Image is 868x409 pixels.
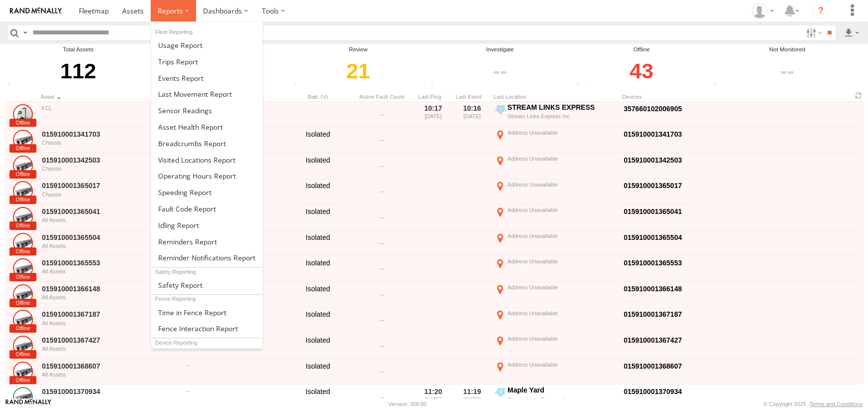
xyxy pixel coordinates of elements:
[13,156,33,176] a: Click to View Asset Details
[507,386,617,395] div: Maple Yard
[288,93,348,100] div: Batt. (V)
[151,184,262,201] a: Fleet Speed Report
[575,45,708,54] div: Offline
[493,309,618,333] label: Click to View Event Location
[624,130,682,138] a: Click to View Device Details
[624,207,682,215] a: Click to View Device Details
[624,310,682,318] a: Click to View Device Details
[42,207,179,216] a: 015910001365041
[853,91,865,100] span: Refresh
[151,119,262,135] a: Asset Health Report
[428,54,572,88] div: Click to filter by Investigate
[42,268,179,274] div: All Assets
[493,360,618,384] label: Click to View Event Location
[575,81,590,88] div: Assets that have not communicated at least once with the server in the last 48hrs
[291,54,426,88] div: Click to filter by Review
[493,283,618,307] label: Click to View Event Location
[493,103,618,127] label: Click to View Event Location
[493,180,618,204] label: Click to View Event Location
[352,93,412,100] div: Active Fault Count
[843,25,860,40] label: Export results as...
[624,259,682,267] a: Click to View Device Details
[151,250,262,266] a: Service Reminder Notifications Report
[5,81,20,88] div: Total number of Enabled and Paused Assets
[575,54,708,88] div: Click to filter by Offline
[10,7,62,14] img: rand-logo.svg
[428,45,572,54] div: Investigate
[624,336,682,344] a: Click to View Device Details
[507,113,617,120] div: Stream Links Express Inc
[624,105,682,113] a: Click to View Device Details
[42,284,179,293] a: 015910001366148
[42,166,179,172] div: Chassis
[13,310,33,330] a: Click to View Asset Details
[711,54,863,88] div: Click to filter by Not Monitored
[151,152,262,168] a: Visited Locations Report
[493,128,618,152] label: Click to View Event Location
[42,387,179,396] a: 015910001370934
[389,401,427,407] div: Version: 308.00
[21,25,29,40] label: Search Query
[291,81,306,88] div: Assets that have not communicated at least once with the server in the last 6hrs
[13,258,33,278] a: Click to View Asset Details
[151,135,262,152] a: Breadcrumbs Report
[42,362,179,371] a: 015910001368607
[13,387,33,407] a: Click to View Asset Details
[13,181,33,201] a: Click to View Asset Details
[493,334,618,358] label: Click to View Event Location
[13,336,33,356] a: Click to View Asset Details
[748,3,777,18] div: Cynthia Wong
[42,156,179,165] a: 015910001342503
[5,399,51,409] a: Visit our Website
[151,348,262,364] a: Device Health Report
[40,93,180,100] div: Click to Sort
[42,294,179,300] div: All Assets
[42,192,179,198] div: Chassis
[42,140,179,146] div: Chassis
[13,207,33,227] a: Click to View Asset Details
[151,37,262,53] a: Usage Report
[42,320,179,326] div: All Assets
[13,233,33,253] a: Click to View Asset Details
[507,396,617,403] div: Stream Links Express Inc
[291,45,426,54] div: Review
[428,81,443,88] div: Assets that have not communicated with the server in the last 24hrs
[493,205,618,229] label: Click to View Event Location
[454,93,489,100] div: Click to Sort
[507,103,617,112] div: STREAM LINKS EXPRESS
[622,93,762,100] div: Devices
[151,277,262,293] a: Safety Report
[42,397,179,403] div: All Assets
[624,388,682,396] a: Click to View Device Details
[416,103,450,127] div: 10:17 [DATE]
[13,362,33,382] a: Click to View Asset Details
[42,346,179,352] div: All Assets
[13,130,33,150] a: Click to View Asset Details
[42,233,179,242] a: 015910001365504
[42,310,179,319] a: 015910001367187
[454,103,489,127] div: 10:16 [DATE]
[493,93,618,100] div: Last Location
[416,93,450,100] div: Click to Sort
[42,105,179,111] div: FCL
[42,243,179,249] div: All Assets
[493,154,618,178] label: Click to View Event Location
[151,233,262,250] a: Reminders Report
[5,54,151,88] div: 112
[5,45,151,54] div: Total Assets
[42,258,179,267] a: 015910001365553
[813,3,829,19] i: ?
[763,401,863,407] div: © Copyright 2025 -
[151,53,262,70] a: Trips Report
[151,102,262,119] a: Sensor Readings
[42,181,179,190] a: 015910001365017
[711,81,726,88] div: The health of these assets types is not monitored.
[42,130,179,139] a: 015910001341703
[151,320,262,337] a: Fence Interaction Report
[151,70,262,86] a: Full Events Report
[493,257,618,281] label: Click to View Event Location
[151,201,262,217] a: Fault Code Report
[802,25,824,40] label: Search Filter Options
[13,104,33,124] a: Click to View Asset Details
[42,217,179,223] div: All Assets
